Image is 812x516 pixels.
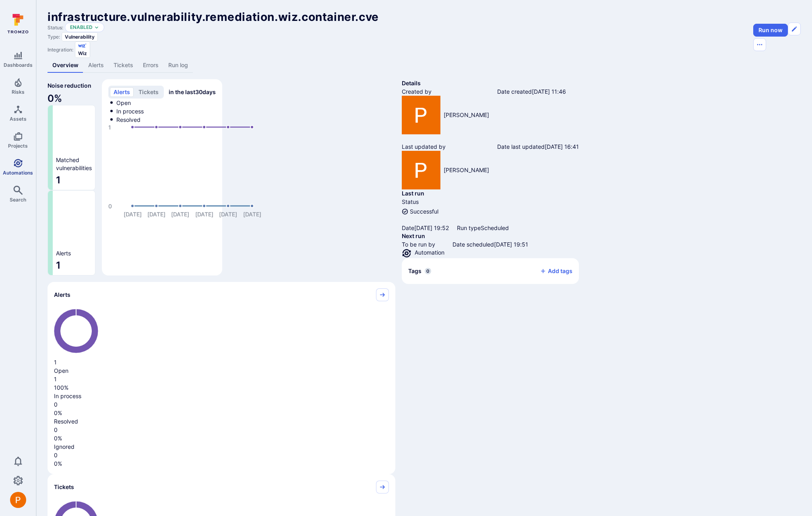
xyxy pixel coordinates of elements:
span: Date created [497,88,532,95]
button: tickets [135,87,162,97]
span: infrastructure.vulnerability.remediation.wiz.container.cve [48,10,379,24]
span: 0 % [54,435,62,442]
span: [DATE] 11:46 [532,88,566,95]
text: [DATE] [195,211,213,218]
span: Date [402,224,414,231]
section: Last run widget [402,189,579,232]
a: Alerts [83,58,109,73]
span: Open [116,99,131,107]
button: Enabled [70,24,93,31]
span: 1 [54,376,57,382]
span: [DATE] 19:51 [494,241,528,248]
span: Run type [457,224,481,231]
text: 1 [108,123,111,130]
text: [DATE] [147,211,165,218]
span: Matched vulnerabilities [56,156,92,172]
span: Status [402,197,579,206]
span: 0 [54,452,58,458]
img: ACg8ocICMCW9Gtmm-eRbQDunRucU07-w0qv-2qX63v-oG-s=s96-c [10,492,26,508]
text: [DATE] [219,211,237,218]
span: Ignored [54,443,74,450]
span: Status: [48,25,63,31]
span: 0 % [54,460,62,467]
span: Open [54,367,68,374]
span: Automation [415,249,444,258]
text: [DATE] [171,211,189,218]
span: Successful [410,208,438,216]
a: Run log [163,58,193,73]
span: To be run by [402,241,435,248]
h2: Next run [402,232,579,240]
button: Edit automation [788,23,801,35]
span: 0 [54,426,58,433]
span: In process [54,393,81,399]
span: Scheduled [481,224,509,231]
span: Created by [402,88,432,95]
div: Peter Baker [402,96,440,134]
span: 0 % [48,93,62,104]
h2: Details [402,79,579,87]
span: [PERSON_NAME] [444,111,489,119]
span: [DATE] 16:41 [545,143,579,150]
section: Details widget [402,79,579,189]
span: Integration: [48,47,73,53]
button: alerts [110,87,134,97]
span: 100 % [54,384,68,391]
span: Last updated by [402,143,446,150]
span: Noise reduction [48,82,91,89]
div: Automation tabs [48,58,801,73]
span: 0 % [54,409,62,416]
div: Alerts pie widget [48,282,395,474]
a: Errors [138,58,163,73]
div: Peter Baker [402,151,440,189]
div: Alerts/Tickets trend [102,79,222,275]
span: 0 [54,401,58,408]
h2: Tags [408,267,421,275]
span: Date scheduled [452,241,494,248]
img: ACg8ocICMCW9Gtmm-eRbQDunRucU07-w0qv-2qX63v-oG-s=s96-c [402,96,440,134]
span: Alerts [54,291,70,299]
section: Next run widget [402,232,579,258]
span: [PERSON_NAME] [444,166,489,174]
span: in the last 30 days [169,88,216,96]
text: [DATE] [243,211,261,218]
span: [DATE] 19:52 [414,224,449,231]
span: Resolved [54,418,78,425]
a: Tickets [109,58,138,73]
span: Wiz [78,50,87,56]
span: Assets [10,116,27,122]
button: Automation menu [753,38,766,51]
h2: Last run [402,189,579,197]
button: Run automation [753,24,788,37]
span: Tickets [54,483,74,491]
span: Search [10,197,26,203]
span: Type: [48,34,60,40]
span: Resolved [116,115,140,124]
span: Projects [8,143,28,149]
span: 0 [425,268,431,274]
button: Add tags [533,265,572,278]
span: 1 [56,259,92,272]
a: Overview [48,58,83,73]
span: Alerts [56,249,71,257]
div: Collapse tags [402,258,579,284]
span: 1 [56,174,92,187]
button: Expand dropdown [94,25,99,30]
div: Peter Baker [10,492,26,508]
img: ACg8ocICMCW9Gtmm-eRbQDunRucU07-w0qv-2qX63v-oG-s=s96-c [402,151,440,189]
div: Vulnerability [62,32,98,41]
text: [DATE] [124,211,142,218]
span: Risks [12,89,25,95]
span: Date last updated [497,143,545,150]
text: 0 [108,202,112,209]
span: In process [116,107,144,115]
span: Automations [3,170,33,176]
span: Dashboards [4,62,33,68]
span: total [54,359,57,366]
